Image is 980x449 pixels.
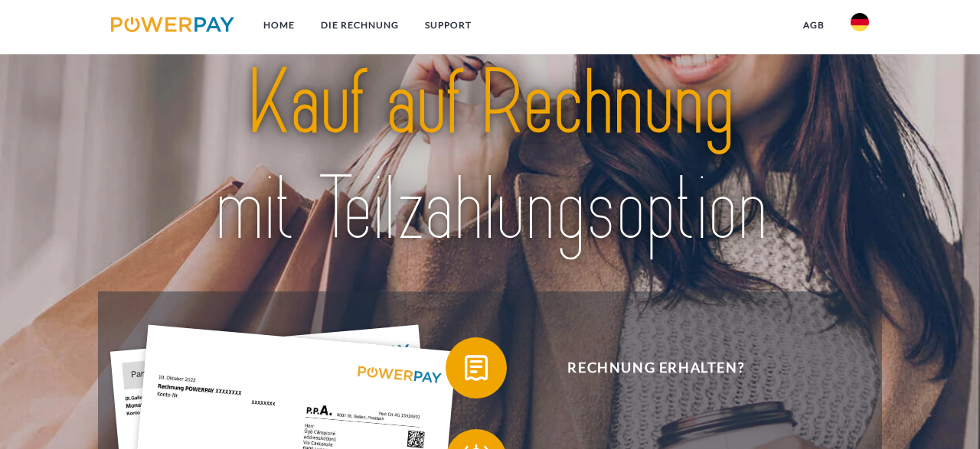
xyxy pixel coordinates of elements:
img: logo-powerpay.svg [111,17,234,32]
a: DIE RECHNUNG [308,11,412,39]
a: Home [250,11,308,39]
img: de [851,13,869,31]
a: SUPPORT [412,11,485,39]
a: agb [790,11,838,39]
img: qb_bill.svg [457,349,495,387]
button: Rechnung erhalten? [446,337,844,399]
img: title-powerpay_de.svg [149,45,832,268]
span: Rechnung erhalten? [469,337,844,399]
